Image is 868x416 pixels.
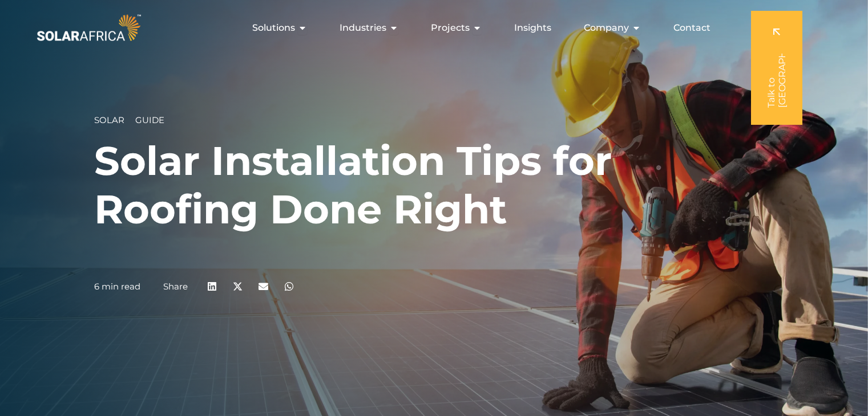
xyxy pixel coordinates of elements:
[199,274,225,299] div: Share on linkedin
[135,115,164,125] span: Guide
[584,21,629,35] span: Company
[143,17,720,39] div: Menu Toggle
[163,281,188,292] a: Share
[225,274,251,299] div: Share on x-twitter
[340,21,386,35] span: Industries
[94,115,124,125] span: Solar
[514,21,551,35] a: Insights
[251,274,276,299] div: Share on email
[94,137,774,234] h1: Solar Installation Tips for Roofing Done Right
[252,21,295,35] span: Solutions
[431,21,470,35] span: Projects
[673,21,710,35] a: Contact
[276,274,302,299] div: Share on whatsapp
[143,17,720,39] nav: Menu
[94,282,140,292] p: 6 min read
